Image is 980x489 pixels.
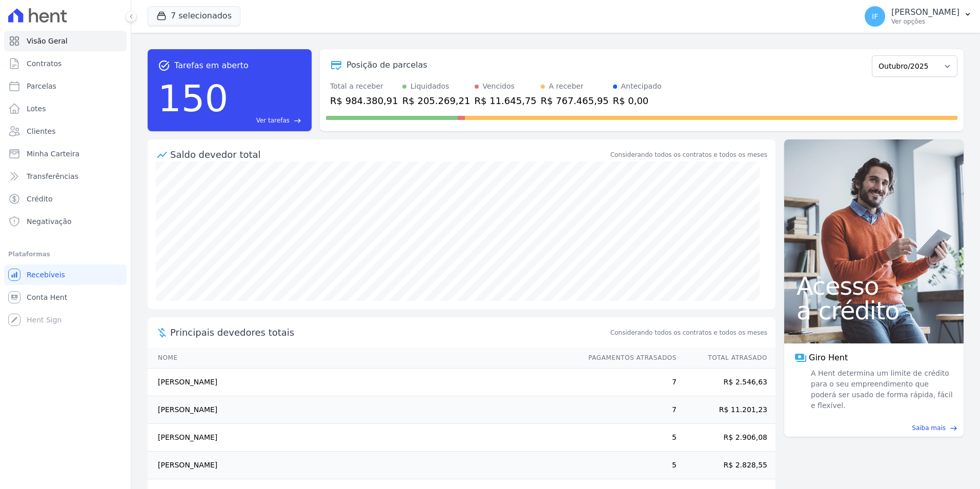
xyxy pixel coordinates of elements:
span: Parcelas [27,81,56,91]
div: Total a receber [330,81,398,92]
a: Transferências [4,166,127,187]
div: Considerando todos os contratos e todos os meses [610,150,767,159]
td: 7 [579,396,677,424]
span: Ver tarefas [256,116,290,125]
div: R$ 11.645,75 [475,94,537,108]
td: R$ 11.201,23 [677,396,775,424]
span: Conta Hent [27,292,67,302]
a: Minha Carteira [4,144,127,164]
span: east [950,424,957,432]
span: Principais devedores totais [170,325,608,339]
a: Contratos [4,53,127,74]
span: IF [872,13,878,20]
span: Giro Hent [809,352,848,364]
th: Pagamentos Atrasados [579,348,677,369]
div: R$ 984.380,91 [330,94,398,108]
a: Visão Geral [4,31,127,51]
td: [PERSON_NAME] [148,452,579,479]
a: Lotes [4,98,127,119]
span: task_alt [158,59,170,72]
span: east [294,117,301,125]
button: IF [PERSON_NAME] Ver opções [856,2,980,31]
div: Saldo devedor total [170,148,608,161]
div: Vencidos [483,81,515,92]
span: a crédito [797,298,951,323]
td: R$ 2.906,08 [677,424,775,452]
td: R$ 2.828,55 [677,452,775,479]
a: Conta Hent [4,287,127,308]
span: Crédito [27,194,53,204]
span: Acesso [797,274,951,298]
div: R$ 205.269,21 [402,94,471,108]
a: Saiba mais east [790,423,957,433]
span: Minha Carteira [27,149,79,159]
p: Ver opções [891,17,959,26]
button: 7 selecionados [148,6,240,26]
td: 5 [579,424,677,452]
td: [PERSON_NAME] [148,396,579,424]
th: Nome [148,348,579,369]
div: R$ 767.465,95 [541,94,609,108]
span: Contratos [27,58,62,69]
div: A receber [549,81,584,92]
span: Recebíveis [27,270,65,280]
a: Ver tarefas east [232,116,301,125]
td: 5 [579,452,677,479]
td: [PERSON_NAME] [148,369,579,396]
td: 7 [579,369,677,396]
p: [PERSON_NAME] [891,7,959,17]
td: R$ 2.546,63 [677,369,775,396]
a: Recebíveis [4,264,127,285]
span: Saiba mais [912,423,946,433]
span: Considerando todos os contratos e todos os meses [610,328,767,337]
span: Negativação [27,216,72,227]
div: Posição de parcelas [346,59,427,71]
a: Crédito [4,189,127,209]
th: Total Atrasado [677,348,775,369]
span: Transferências [27,171,78,181]
td: [PERSON_NAME] [148,424,579,452]
a: Negativação [4,211,127,232]
span: Tarefas em aberto [174,59,249,72]
div: Plataformas [8,248,122,260]
a: Parcelas [4,76,127,96]
div: Liquidados [411,81,450,92]
a: Clientes [4,121,127,141]
span: A Hent determina um limite de crédito para o seu empreendimento que poderá ser usado de forma ráp... [809,368,953,411]
div: 150 [158,72,228,125]
div: R$ 0,00 [613,94,662,108]
span: Clientes [27,126,55,136]
span: Lotes [27,104,46,114]
div: Antecipado [621,81,662,92]
span: Visão Geral [27,36,68,46]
